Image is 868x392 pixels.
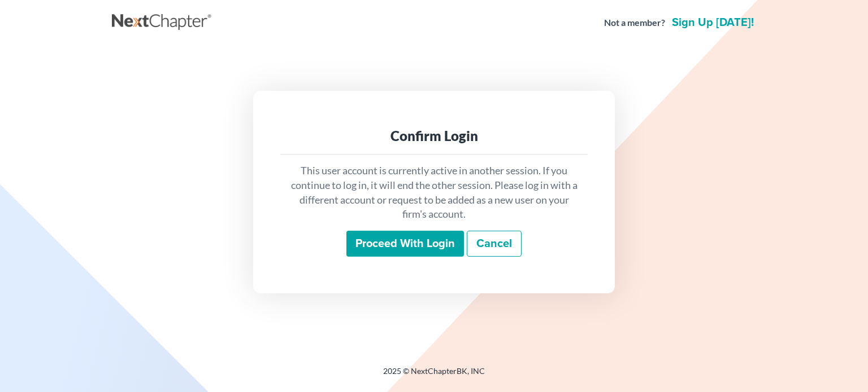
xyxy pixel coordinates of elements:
div: 2025 © NextChapterBK, INC [112,365,756,386]
strong: Not a member? [604,16,665,29]
a: Cancel [467,231,522,257]
p: This user account is currently active in another session. If you continue to log in, it will end ... [289,164,579,222]
input: Proceed with login [346,231,464,257]
div: Confirm Login [289,127,579,145]
a: Sign up [DATE]! [670,17,756,28]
